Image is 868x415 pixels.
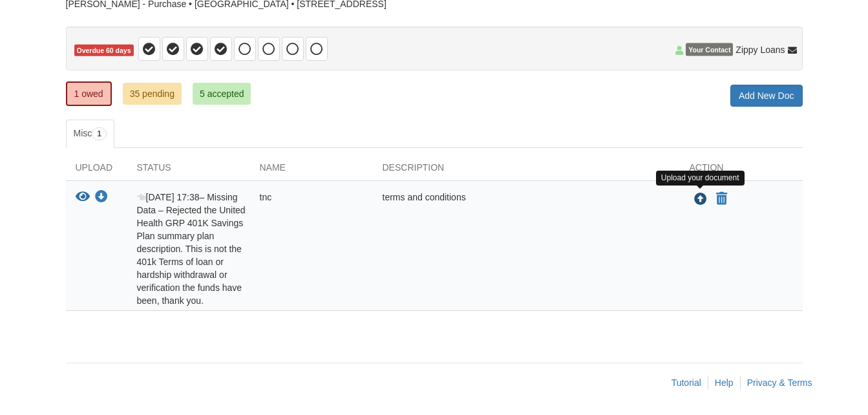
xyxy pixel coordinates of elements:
a: Help [715,378,734,388]
div: terms and conditions [373,191,680,307]
span: Overdue 60 days [74,45,134,57]
span: 1 [92,127,107,140]
div: Upload [66,161,127,180]
a: Download tnc [95,193,108,203]
div: Action [680,161,803,180]
button: View tnc [76,191,90,204]
span: Zippy Loans [736,43,785,56]
div: Name [250,161,373,180]
a: 35 pending [123,83,182,105]
a: Privacy & Terms [747,378,812,388]
a: Tutorial [672,378,701,388]
div: Status [127,161,250,180]
div: – Missing Data – Rejected the United Health GRP 401K Savings Plan summary plan description. This ... [127,191,250,307]
div: Upload your document [656,171,745,186]
a: 1 owed [66,81,112,106]
a: Misc [66,120,114,148]
div: Description [373,161,680,180]
a: 5 accepted [193,83,251,105]
span: [DATE] 17:38 [137,192,200,202]
span: Your Contact [686,43,733,56]
button: Declare tnc not applicable [715,191,728,207]
a: Add New Doc [730,85,803,107]
button: Upload tnc [693,191,708,207]
span: tnc [260,192,272,202]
